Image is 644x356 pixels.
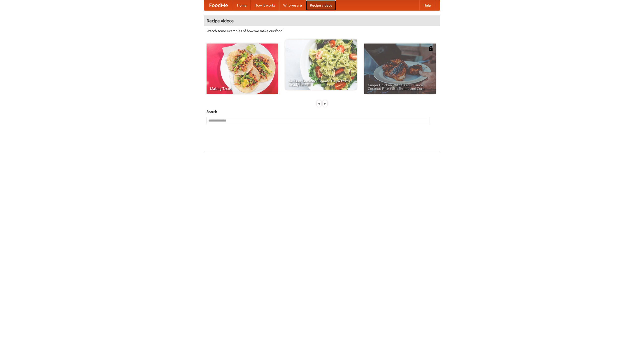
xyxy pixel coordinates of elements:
a: Recipe videos [306,0,336,10]
a: Home [233,0,251,10]
span: An Easy, Summery Tomato Pasta That's Ready for Fall [289,79,353,86]
a: How it works [251,0,279,10]
a: FoodMe [204,0,233,10]
h4: Recipe videos [204,16,440,26]
a: Making Tacos [207,44,278,94]
div: « [317,100,321,107]
p: Watch some examples of how we make our food! [207,28,437,33]
a: Who we are [279,0,306,10]
h5: Search [207,109,437,114]
a: Help [419,0,435,10]
img: 483408.png [428,46,433,51]
div: » [323,100,327,107]
a: An Easy, Summery Tomato Pasta That's Ready for Fall [285,39,357,90]
span: Making Tacos [210,87,274,90]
